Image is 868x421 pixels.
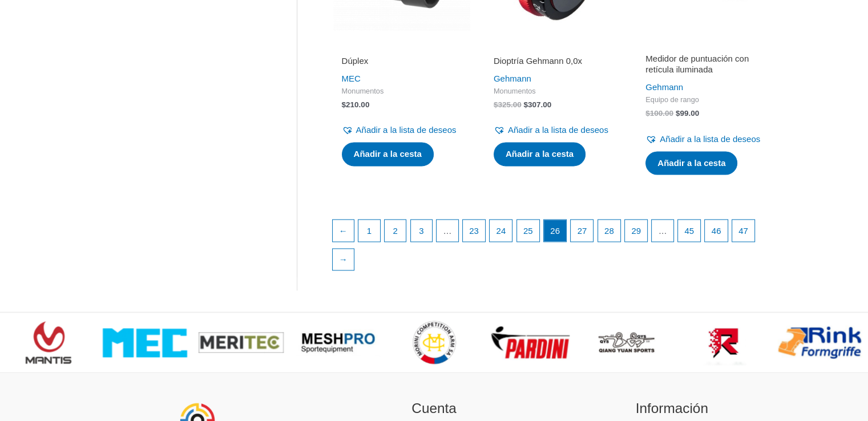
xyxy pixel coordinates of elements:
iframe: Reseñas de clientes proporcionadas por Trustpilot [342,39,462,53]
font: $ [523,100,528,109]
font: → [339,254,348,264]
font: 100.00 [650,109,673,118]
iframe: Reseñas de clientes proporcionadas por Trustpilot [645,39,765,53]
font: 46 [712,226,721,236]
a: Página 1 [358,220,380,241]
a: Página 3 [411,220,433,241]
a: Gehmann [494,74,531,83]
font: Añadir a la cesta [657,158,725,168]
font: 2 [393,226,397,236]
a: Página 28 [598,220,620,241]
a: Página 23 [463,220,485,241]
font: < [6,338,13,352]
font: 210.00 [346,100,369,109]
a: Añadir a la lista de deseos [645,131,760,147]
font: Equipo de rango [645,95,699,104]
font: Información [636,400,708,416]
font: Dúplex [342,56,369,66]
a: Gehmann [645,82,683,92]
a: Página 2 [385,220,406,241]
a: Página 29 [625,220,647,241]
a: Página 45 [678,220,700,241]
font: 1 [367,226,372,236]
iframe: Reseñas de clientes proporcionadas por Trustpilot [494,39,613,53]
font: 47 [738,226,748,236]
a: Añadir al carrito: “Medidor de puntuación con retícula iluminada” [645,151,737,175]
a: Añadir al carrito: “Duplex” [342,142,434,166]
a: Dioptría Gehmann 0,0x [494,55,613,71]
font: Añadir a la cesta [354,149,422,159]
font: 26 [550,226,560,236]
font: 24 [496,226,506,236]
font: Añadir a la lista de deseos [356,125,457,135]
font: Añadir a la lista de deseos [508,125,608,135]
a: Dúplex [342,55,462,71]
a: Página 27 [571,220,593,241]
font: … [659,226,667,236]
a: ← [333,220,354,241]
font: 27 [578,226,587,236]
span: Página 26 [544,220,566,241]
font: 23 [469,226,479,236]
a: Medidor de puntuación con retícula iluminada [645,53,765,80]
font: $ [494,100,498,109]
font: Añadir a la lista de deseos [660,134,760,144]
font: $ [342,100,346,109]
font: 307.00 [528,100,551,109]
a: MEC [342,74,361,83]
nav: Paginación de productos [332,219,776,277]
a: Página 25 [517,220,539,241]
font: 29 [631,226,641,236]
font: Dioptría Gehmann 0,0x [494,56,582,66]
font: $ [645,109,650,118]
font: Monumentos [494,87,536,95]
font: > [857,338,864,352]
font: ← [339,226,348,236]
font: $ [676,109,680,118]
a: Añadir a la lista de deseos [342,122,457,138]
a: Página 47 [732,220,754,241]
font: 3 [419,226,423,236]
font: Añadir a la cesta [506,149,574,159]
a: → [333,249,354,270]
font: 25 [523,226,533,236]
a: Añadir al carrito: “Dioptría Gehmann 0.0x” [494,142,586,166]
font: Medidor de puntuación con retícula iluminada [645,54,749,75]
font: Cuenta [411,400,457,416]
font: Monumentos [342,87,384,95]
font: 99.00 [680,109,699,118]
a: Página 46 [705,220,727,241]
font: … [443,226,451,236]
a: Añadir a la lista de deseos [494,122,608,138]
a: Página 24 [490,220,512,241]
font: 45 [684,226,694,236]
font: 325.00 [498,100,521,109]
font: 28 [604,226,614,236]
